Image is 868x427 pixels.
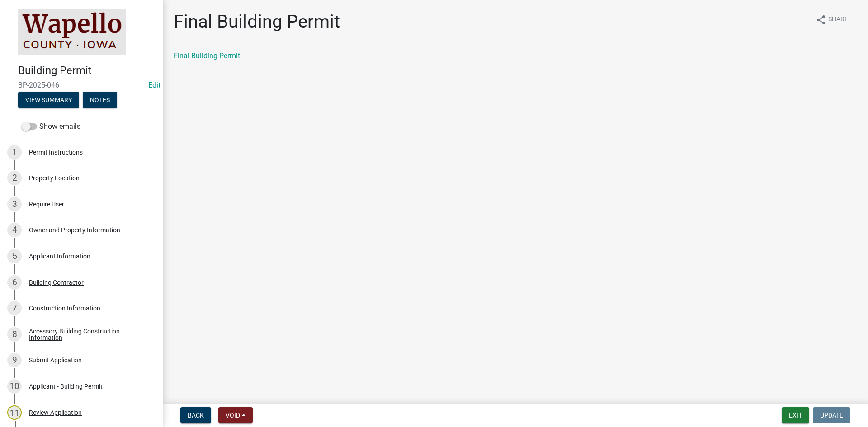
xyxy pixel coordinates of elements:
div: Accessory Building Construction Information [29,328,148,341]
h1: Final Building Permit [174,11,340,33]
div: Submit Application [29,357,82,363]
wm-modal-confirm: Notes [83,97,117,104]
div: 6 [7,275,22,290]
div: 10 [7,379,22,394]
div: 7 [7,301,22,315]
label: Show emails [22,121,80,132]
img: Wapello County, Iowa [18,9,126,55]
wm-modal-confirm: Edit Application Number [148,81,160,89]
button: View Summary [18,92,79,108]
a: Edit [148,81,160,89]
button: Notes [83,92,117,108]
div: 4 [7,223,22,237]
span: Void [226,412,240,419]
div: 11 [7,405,22,420]
div: Review Application [29,409,82,416]
button: shareShare [808,11,855,28]
button: Exit [782,407,809,423]
div: 3 [7,197,22,211]
span: BP-2025-046 [18,81,145,89]
div: Owner and Property Information [29,227,120,233]
button: Back [180,407,211,423]
div: Construction Information [29,305,100,311]
span: Share [828,14,848,25]
a: Final Building Permit [174,52,240,60]
div: Applicant - Building Permit [29,383,103,389]
span: Update [820,412,843,419]
div: 1 [7,145,22,160]
div: 8 [7,327,22,342]
div: Property Location [29,175,80,181]
div: Building Contractor [29,279,84,286]
div: 5 [7,249,22,263]
div: Require User [29,201,64,207]
h4: Building Permit [18,64,156,77]
button: Void [218,407,253,423]
div: 9 [7,353,22,367]
span: Back [188,412,204,419]
wm-modal-confirm: Summary [18,97,79,104]
i: share [816,14,826,25]
div: Applicant Information [29,253,90,259]
div: 2 [7,171,22,185]
button: Update [813,407,850,423]
div: Permit Instructions [29,149,83,155]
